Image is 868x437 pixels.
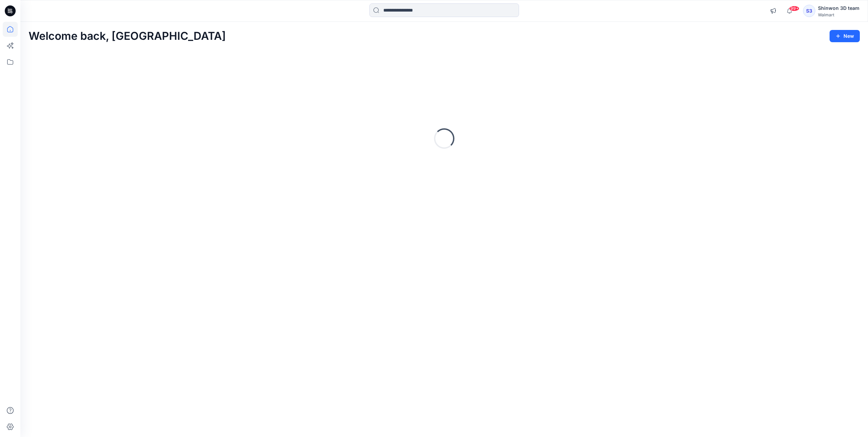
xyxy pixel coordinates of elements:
[818,12,859,17] div: Walmart
[830,30,860,42] button: New
[789,6,799,11] span: 99+
[818,4,859,12] div: Shinwon 3D team
[803,5,815,17] div: S3
[29,30,226,43] h2: Welcome back, [GEOGRAPHIC_DATA]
